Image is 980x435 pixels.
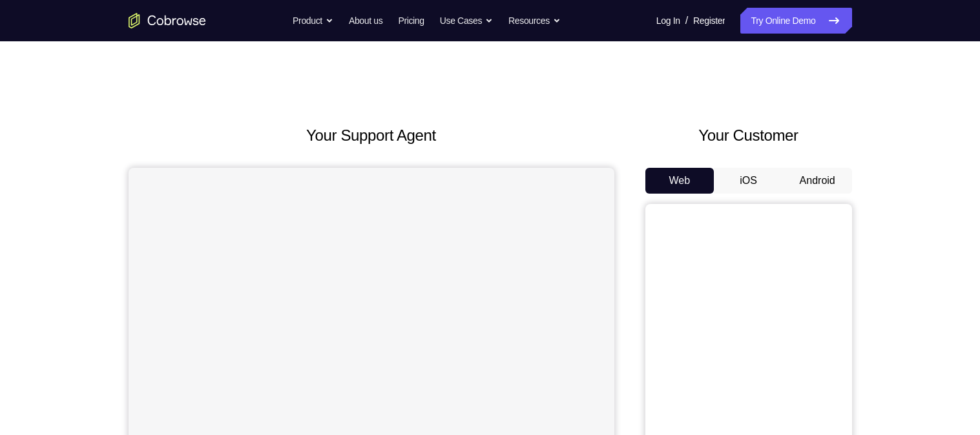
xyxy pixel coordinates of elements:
[714,168,783,194] button: iOS
[349,8,382,34] a: About us
[693,8,725,34] a: Register
[440,8,493,34] button: Use Cases
[656,8,680,34] a: Log In
[293,8,333,34] button: Product
[129,124,614,147] h2: Your Support Agent
[645,124,852,147] h2: Your Customer
[398,8,424,34] a: Pricing
[783,168,852,194] button: Android
[645,168,714,194] button: Web
[740,8,851,34] a: Try Online Demo
[685,13,688,28] span: /
[508,8,561,34] button: Resources
[129,13,206,28] a: Go to the home page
